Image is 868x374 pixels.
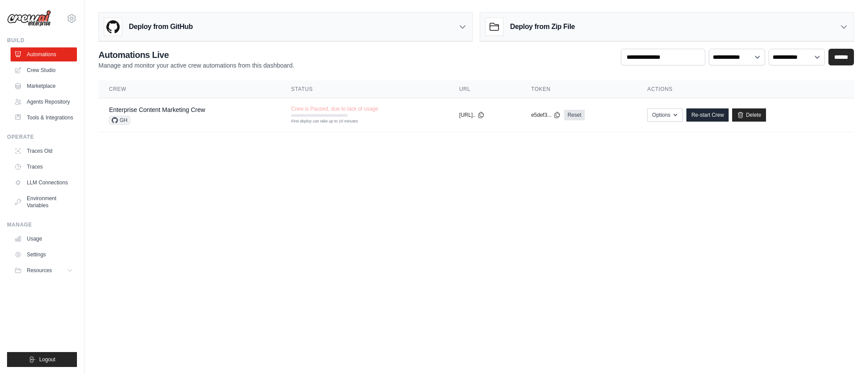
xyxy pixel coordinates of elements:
a: Agents Repository [11,95,77,109]
a: Reset [564,110,585,120]
div: Manage [7,221,77,228]
a: Enterprise Content Marketing Crew [109,106,205,113]
span: Crew is Paused, due to lack of usage [291,105,378,112]
th: Status [281,80,449,98]
a: Crew Studio [11,63,77,77]
th: URL [449,80,521,98]
a: Marketplace [11,79,77,93]
th: Crew [98,80,281,98]
a: Tools & Integrations [11,111,77,125]
a: LLM Connections [11,176,77,190]
a: Environment Variables [11,191,77,212]
a: Automations [11,47,77,61]
h3: Deploy from GitHub [129,22,193,32]
button: e5def3... [531,111,561,119]
a: Traces Old [11,144,77,158]
span: GH [109,116,130,125]
p: Manage and monitor your active crew automations from this dashboard. [98,61,294,70]
a: Traces [11,160,77,174]
div: First deploy can take up to 10 minutes [291,119,347,125]
img: Logo [7,10,51,27]
a: Settings [11,248,77,262]
h2: Automations Live [98,49,294,61]
th: Actions [637,80,854,98]
a: Re-start Crew [686,108,729,122]
div: Operate [7,133,77,140]
img: GitHub Logo [104,18,122,36]
th: Token [521,80,637,98]
button: Options [647,108,683,122]
span: Logout [39,356,55,363]
div: Build [7,37,77,44]
a: Delete [732,108,766,122]
span: Resources [27,267,52,274]
button: Logout [7,352,77,367]
h3: Deploy from Zip File [510,22,575,32]
a: Usage [11,232,77,246]
button: Resources [11,263,77,277]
